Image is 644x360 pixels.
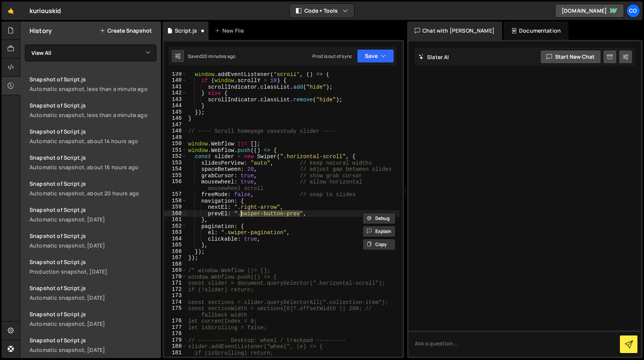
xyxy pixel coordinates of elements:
h2: History [30,26,52,35]
a: 🤙 [2,2,20,20]
div: 157 [164,191,187,198]
a: Snapshot of Script.jsAutomatic snapshot, less than a minute ago [25,71,161,97]
div: 139 [164,71,187,78]
div: 172 [164,286,187,293]
button: Debug [363,213,396,224]
div: Automatic snapshot, about 20 hours ago [30,190,156,197]
div: 179 [164,337,187,343]
div: 159 [164,204,187,210]
div: 174 [164,299,187,306]
div: 181 [164,350,187,356]
div: Automatic snapshot, about 14 hours ago [30,137,156,145]
button: Code + Tools [290,4,354,18]
div: Snapshot of Script.js [30,258,156,266]
div: 164 [164,236,187,242]
div: 162 [164,223,187,230]
div: 153 [164,160,187,166]
div: Automatic snapshot, [DATE] [30,346,156,353]
div: Saved [188,53,235,59]
div: Automatic snapshot, about 16 hours ago [30,163,156,171]
div: 142 [164,90,187,96]
div: 150 [164,140,187,147]
div: Automatic snapshot, [DATE] [30,216,156,223]
div: 165 [164,242,187,248]
div: Snapshot of Script.js [30,180,156,187]
div: Snapshot of Script.js [30,76,156,83]
a: Snapshot of Script.js Automatic snapshot, about 20 hours ago [25,175,161,201]
div: 171 [164,280,187,286]
div: 20 minutes ago [202,53,235,59]
a: Snapshot of Script.js Automatic snapshot, [DATE] [25,306,161,332]
div: 148 [164,128,187,134]
div: 140 [164,77,187,84]
div: 141 [164,84,187,90]
div: kuriouskid [30,6,61,15]
div: Chat with [PERSON_NAME] [407,21,502,40]
div: Snapshot of Script.js [30,232,156,239]
div: Automatic snapshot, [DATE] [30,320,156,327]
div: 144 [164,102,187,109]
div: 176 [164,318,187,324]
div: Automatic snapshot, less than a minute ago [30,85,156,92]
a: Snapshot of Script.js Automatic snapshot, about 16 hours ago [25,149,161,175]
div: 147 [164,122,187,128]
div: 169 [164,267,187,274]
div: 161 [164,216,187,223]
a: Snapshot of Script.js Production snapshot, [DATE] [25,254,161,280]
div: 149 [164,134,187,141]
div: Snapshot of Script.js [30,284,156,292]
div: 160 [164,210,187,217]
button: Explain [363,226,396,237]
a: Snapshot of Script.js Automatic snapshot, [DATE] [25,332,161,358]
div: 168 [164,261,187,268]
div: Documentation [504,21,568,40]
div: 156 [164,178,187,191]
div: 173 [164,292,187,299]
div: 166 [164,248,187,255]
div: 146 [164,115,187,122]
div: 158 [164,198,187,204]
div: Prod is out of sync [312,53,352,59]
div: 175 [164,305,187,318]
div: 145 [164,109,187,116]
div: Script.js [175,27,197,35]
div: 151 [164,147,187,154]
button: Copy [363,239,396,250]
a: [DOMAIN_NAME] [555,4,624,18]
a: Co [626,4,640,18]
div: Production snapshot, [DATE] [30,268,156,275]
button: Create Snapshot [100,28,152,34]
div: Snapshot of Script.js [30,310,156,318]
div: 155 [164,172,187,179]
div: Automatic snapshot, [DATE] [30,294,156,301]
a: Snapshot of Script.js Automatic snapshot, [DATE] [25,280,161,306]
div: 170 [164,274,187,280]
div: 177 [164,324,187,331]
button: Save [357,49,394,63]
div: 163 [164,229,187,236]
div: Snapshot of Script.js [30,154,156,161]
button: Start new chat [540,50,601,64]
div: Snapshot of Script.js [30,102,156,109]
a: Snapshot of Script.jsAutomatic snapshot, less than a minute ago [25,97,161,123]
div: Automatic snapshot, less than a minute ago [30,111,156,119]
a: Snapshot of Script.js Automatic snapshot, [DATE] [25,201,161,228]
div: Snapshot of Script.js [30,206,156,213]
div: 180 [164,343,187,350]
a: Snapshot of Script.js Automatic snapshot, [DATE] [25,228,161,254]
div: Snapshot of Script.js [30,128,156,135]
div: 152 [164,153,187,160]
a: Snapshot of Script.js Automatic snapshot, about 14 hours ago [25,123,161,149]
h2: Slater AI [419,53,449,61]
div: Automatic snapshot, [DATE] [30,242,156,249]
div: 143 [164,96,187,103]
div: New File [215,27,247,35]
div: 167 [164,254,187,261]
div: Snapshot of Script.js [30,337,156,344]
div: 154 [164,166,187,172]
div: 178 [164,330,187,337]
